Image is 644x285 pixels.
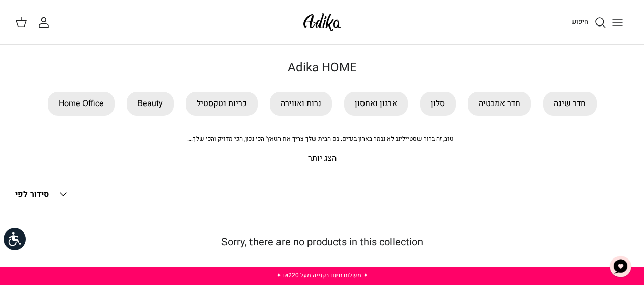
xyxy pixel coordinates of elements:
a: כריות וטקסטיל [186,92,258,116]
a: חדר שינה [543,92,597,116]
span: סידור לפי [15,188,49,200]
a: ✦ משלוח חינם בקנייה מעל ₪220 ✦ [276,271,368,280]
a: Beauty [127,92,174,116]
button: צ'אט [605,251,636,282]
span: טוב, זה ברור שסטיילינג לא נגמר בארון בגדים. גם הבית שלך צריך את הטאץ' הכי נכון, הכי מדויק והכי שלך. [187,134,453,143]
a: Home Office [48,92,115,116]
img: Adika IL [300,10,344,34]
a: החשבון שלי [38,16,54,29]
a: נרות ואווירה [270,92,332,116]
h5: Sorry, there are no products in this collection [15,236,629,248]
a: חדר אמבטיה [468,92,531,116]
p: הצג יותר [15,152,629,165]
a: חיפוש [571,16,606,29]
button: סידור לפי [15,183,69,205]
span: חיפוש [571,17,589,27]
button: Toggle menu [606,11,629,34]
a: ארגון ואחסון [344,92,408,116]
a: סלון [420,92,456,116]
h1: Adika HOME [15,61,629,75]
